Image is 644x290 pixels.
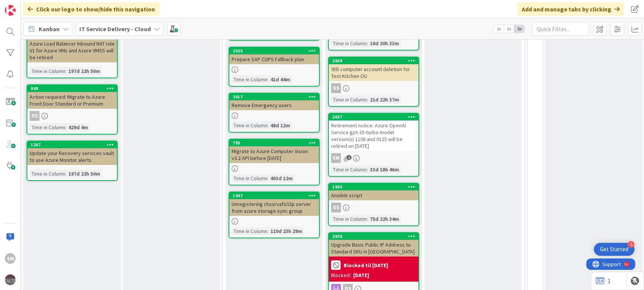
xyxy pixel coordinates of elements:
[329,64,418,81] div: 905 computer account deletion for Test Kitchen OU
[229,146,319,163] div: Migrate to Azure Computer Vision v3.2 API before [DATE]
[331,165,367,174] div: Time in Column
[332,58,418,63] div: 2069
[367,215,368,223] span: :
[600,246,628,253] div: Get Started
[368,39,401,48] div: 18d 20h 33m
[27,32,117,62] div: Azure Load Balancer Inbound NAT rule V1 for Azure VMs and Azure VMSS will be retired
[30,123,65,132] div: Time in Column
[267,121,268,130] span: :
[532,22,589,36] input: Quick Filter...
[329,57,418,81] div: 2069905 computer account deletion for Test Kitchen OU
[331,153,341,163] div: SM
[329,57,418,64] div: 2069
[332,114,418,120] div: 2037
[331,215,367,223] div: Time in Column
[27,111,117,121] div: DS
[229,139,319,146] div: 795
[65,67,66,75] span: :
[16,1,35,10] span: Support
[229,139,319,163] div: 795Migrate to Azure Computer Vision v3.2 API before [DATE]
[367,39,368,48] span: :
[30,111,39,121] div: DS
[329,83,418,93] div: DS
[232,121,267,130] div: Time in Column
[232,75,267,84] div: Time in Column
[233,193,319,198] div: 1907
[233,48,319,54] div: 2025
[31,142,117,147] div: 1267
[329,114,418,151] div: 2037Retirement notice: Azure OpenAI Service gpt-35-turbo model version(s) 1106 and 0125 will be r...
[27,141,117,165] div: 1267Update your Recovery services vault to use Azure Monitor alerts
[347,155,352,160] span: 1
[368,165,401,174] div: 33d 18h 46m
[368,95,401,104] div: 21d 22h 37m
[268,121,292,130] div: 48d 12m
[332,184,418,190] div: 1993
[65,123,66,132] span: :
[344,263,388,268] b: Blocked til [DATE]
[329,233,418,240] div: 2030
[27,141,117,148] div: 1267
[329,240,418,257] div: Upgrade Basic Public IP Address to Standard SKU in [GEOGRAPHIC_DATA]
[232,174,267,182] div: Time in Column
[504,25,514,33] span: 2x
[514,25,524,33] span: 3x
[367,165,368,174] span: :
[229,93,319,110] div: 2017Remove Emergency users
[79,25,151,33] b: IT Service Delivery - Cloud
[38,3,42,9] div: 9+
[353,271,369,279] div: [DATE]
[229,48,319,54] div: 2025
[329,203,418,212] div: DS
[27,85,117,92] div: 849
[5,274,16,285] img: avatar
[332,234,418,239] div: 2030
[65,170,66,178] span: :
[30,170,65,178] div: Time in Column
[27,85,117,109] div: 849Action required: Migrate to Azure Front Door Standard or Premium
[229,199,319,216] div: Unregistering chssrvafs02p server from azure storage sync group
[66,123,90,132] div: 429d 4m
[229,93,319,100] div: 2017
[233,140,319,146] div: 795
[27,148,117,165] div: Update your Recovery services vault to use Azure Monitor alerts
[27,92,117,109] div: Action required: Migrate to Azure Front Door Standard or Premium
[31,86,117,91] div: 849
[5,5,16,16] img: Visit kanbanzone.com
[331,271,351,279] div: Blocked:
[329,233,418,257] div: 2030Upgrade Basic Public IP Address to Standard SKU in [GEOGRAPHIC_DATA]
[229,192,319,216] div: 1907Unregistering chssrvafs02p server from azure storage sync group
[331,39,367,48] div: Time in Column
[368,215,401,223] div: 75d 22h 34m
[517,2,624,16] div: Add and manage tabs by clicking
[268,227,304,235] div: 110d 23h 29m
[39,24,60,33] span: Kanban
[329,190,418,200] div: Ansible script
[329,120,418,151] div: Retirement notice: Azure OpenAI Service gpt-35-turbo model version(s) 1106 and 0125 will be retir...
[494,25,504,33] span: 1x
[267,75,268,84] span: :
[5,253,16,264] div: SM
[66,67,102,75] div: 197d 22h 50m
[229,54,319,64] div: Prepare SAP CUPS Fallback plan
[331,203,341,212] div: DS
[233,94,319,100] div: 2017
[329,153,418,163] div: SM
[66,170,102,178] div: 197d 22h 50m
[23,2,159,16] div: Click our logo to show/hide this navigation
[331,95,367,104] div: Time in Column
[232,227,267,235] div: Time in Column
[30,67,65,75] div: Time in Column
[367,95,368,104] span: :
[229,192,319,199] div: 1907
[229,100,319,110] div: Remove Emergency users
[268,75,292,84] div: 41d 44m
[229,48,319,64] div: 2025Prepare SAP CUPS Fallback plan
[628,241,635,248] div: 3
[268,174,295,182] div: 403d 12m
[329,114,418,120] div: 2037
[594,243,635,256] div: Open Get Started checklist, remaining modules: 3
[267,227,268,235] span: :
[329,184,418,190] div: 1993
[267,174,268,182] span: :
